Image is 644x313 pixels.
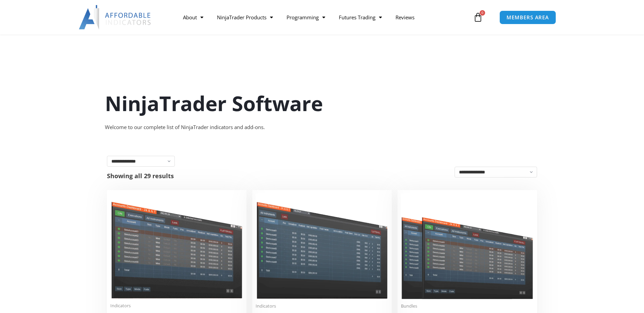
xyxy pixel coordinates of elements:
span: Bundles [401,303,534,309]
a: MEMBERS AREA [499,11,556,24]
a: About [176,9,210,25]
span: Indicators [110,303,243,309]
nav: Menu [176,9,472,25]
div: Welcome to our complete list of NinjaTrader indicators and add-ons. [105,123,539,132]
a: NinjaTrader Products [210,9,280,25]
a: 0 [463,7,493,27]
img: LogoAI | Affordable Indicators – NinjaTrader [79,5,152,29]
span: Indicators [256,303,388,309]
span: MEMBERS AREA [507,15,549,20]
p: Showing all 29 results [107,173,174,179]
h1: NinjaTrader Software [105,89,539,118]
a: Reviews [389,9,421,25]
select: Shop order [455,167,537,178]
img: Duplicate Account Actions [110,193,243,299]
a: Futures Trading [332,9,389,25]
img: Accounts Dashboard Suite [401,193,534,299]
img: Account Risk Manager [256,193,388,299]
a: Programming [280,9,332,25]
span: 0 [480,10,485,16]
